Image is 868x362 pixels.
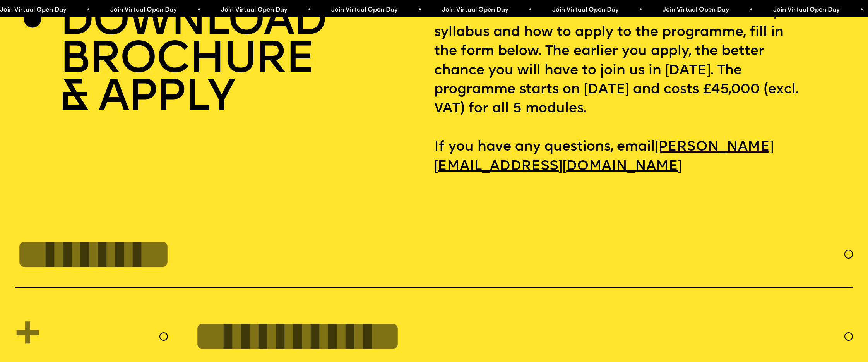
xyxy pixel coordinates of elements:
[434,4,853,176] p: To download the brochure with more information, syllabus and how to apply to the programme, fill ...
[86,7,89,13] span: •
[528,7,531,13] span: •
[197,7,200,13] span: •
[60,4,326,118] h2: DOWNLOAD BROCHURE & APPLY
[859,7,863,13] span: •
[749,7,752,13] span: •
[417,7,421,13] span: •
[638,7,642,13] span: •
[434,134,774,179] a: [PERSON_NAME][EMAIL_ADDRESS][DOMAIN_NAME]
[307,7,310,13] span: •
